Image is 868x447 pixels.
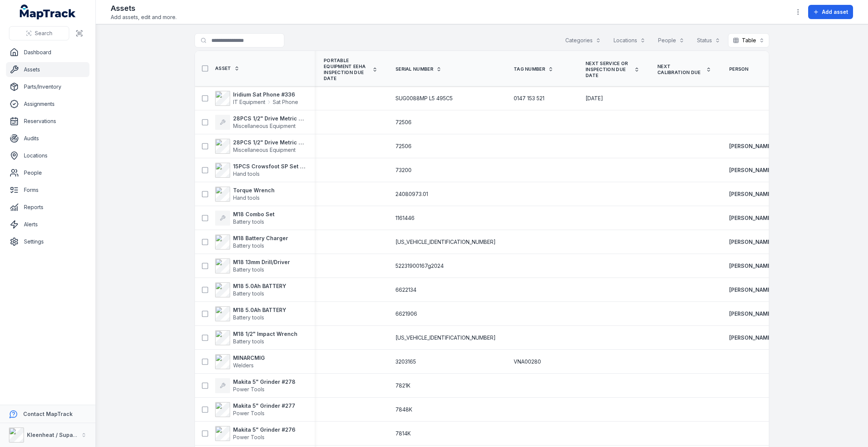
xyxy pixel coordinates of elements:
[6,234,89,249] a: Settings
[692,33,725,48] button: Status
[324,58,378,82] a: Portable Equipment EEHA Inspection Due Date
[395,214,415,222] span: 1161446
[233,123,296,129] span: Miscellaneous Equipment
[215,354,265,369] a: MINARCMIGWelders
[653,33,689,48] button: People
[6,45,89,60] a: Dashboard
[233,211,275,218] strong: M18 Combo Set
[233,410,265,416] span: Power Tools
[729,143,773,150] a: [PERSON_NAME]
[215,187,275,202] a: Torque WrenchHand tools
[233,378,296,386] strong: Makita 5" Grinder #278
[395,406,412,413] span: 7848K
[657,64,711,76] a: Next Calibration Due
[729,66,749,72] span: Person
[395,286,416,294] span: 6622134
[233,306,286,314] strong: M18 5.0Ah BATTERY
[395,66,441,72] a: Serial Number
[395,430,411,437] span: 7814K
[729,286,773,294] a: [PERSON_NAME]
[729,238,773,246] a: [PERSON_NAME]
[233,91,298,98] strong: Iridium Sat Phone #336
[111,3,177,13] h2: Assets
[395,119,412,126] span: 72506
[9,26,69,40] button: Search
[233,426,296,434] strong: Makita 5" Grinder #276
[729,310,773,318] a: [PERSON_NAME]
[233,402,295,410] strong: Makita 5" Grinder #277
[215,282,286,297] a: M18 5.0Ah BATTERYBattery tools
[729,262,773,270] a: [PERSON_NAME]
[395,238,496,246] span: [US_VEHICLE_IDENTIFICATION_NUMBER]
[215,426,296,441] a: Makita 5" Grinder #276Power Tools
[273,98,298,106] span: Sat Phone
[233,195,260,201] span: Hand tools
[822,8,848,16] span: Add asset
[233,187,275,194] strong: Torque Wrench
[233,171,260,177] span: Hand tools
[586,95,603,101] span: [DATE]
[233,434,265,440] span: Power Tools
[233,258,290,266] strong: M18 13mm Drill/Driver
[215,163,306,178] a: 15PCS Crowsfoot SP Set MetricHand tools
[215,306,286,321] a: M18 5.0Ah BATTERYBattery tools
[6,97,89,111] a: Assignments
[215,330,297,345] a: M18 1/2" Impact WrenchBattery tools
[233,235,288,242] strong: M18 Battery Charger
[395,66,433,72] span: Serial Number
[609,33,650,48] button: Locations
[560,33,606,48] button: Categories
[215,139,306,154] a: 28PCS 1/2" Drive Metric Standard and Deep Impact Socket SetMiscellaneous Equipment
[586,61,639,79] a: Next Service or Inspection Due Date
[324,58,369,82] span: Portable Equipment EEHA Inspection Due Date
[233,266,264,273] span: Battery tools
[395,166,412,174] span: 73200
[395,190,428,198] span: 24080973.01
[215,91,298,106] a: Iridium Sat Phone #336IT EquipmentSat Phone
[215,65,231,71] span: Asset
[395,143,412,150] span: 72506
[215,65,239,71] a: Asset
[215,115,306,130] a: 28PCS 1/2" Drive Metric Standard and Deep Impact Socket SetMiscellaneous Equipment
[6,131,89,146] a: Audits
[729,166,773,174] a: [PERSON_NAME]
[808,5,853,19] button: Add asset
[6,200,89,215] a: Reports
[233,362,254,368] span: Welders
[233,330,297,338] strong: M18 1/2" Impact Wrench
[6,114,89,129] a: Reservations
[111,13,177,21] span: Add assets, edit and more.
[514,66,545,72] span: Tag Number
[514,66,553,72] a: Tag Number
[233,218,264,225] span: Battery tools
[6,217,89,232] a: Alerts
[6,165,89,180] a: People
[233,115,306,122] strong: 28PCS 1/2" Drive Metric Standard and Deep Impact Socket Set
[6,183,89,198] a: Forms
[35,30,52,37] span: Search
[215,258,290,273] a: M18 13mm Drill/DriverBattery tools
[215,211,275,226] a: M18 Combo SetBattery tools
[6,148,89,163] a: Locations
[729,190,773,198] a: [PERSON_NAME]
[6,62,89,77] a: Assets
[23,411,73,417] strong: Contact MapTrack
[233,147,296,153] span: Miscellaneous Equipment
[729,214,773,222] a: [PERSON_NAME]
[233,338,264,345] span: Battery tools
[233,386,265,392] span: Power Tools
[395,358,416,365] span: 3203165
[395,262,444,270] span: 52231900167g2024
[233,354,265,362] strong: MINARCMIG
[233,163,306,170] strong: 15PCS Crowsfoot SP Set Metric
[729,334,773,342] a: [PERSON_NAME]
[233,282,286,290] strong: M18 5.0Ah BATTERY
[6,79,89,94] a: Parts/Inventory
